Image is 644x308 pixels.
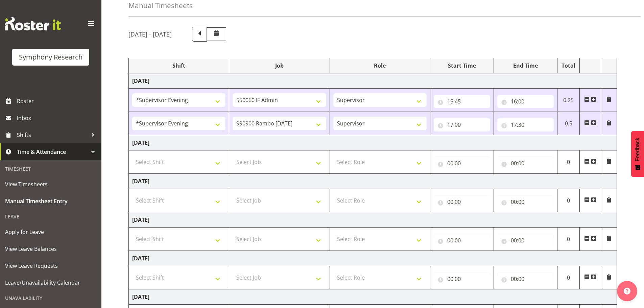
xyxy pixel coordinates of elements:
input: Click to select... [434,95,490,108]
div: Start Time [434,62,490,70]
h4: Manual Timesheets [128,2,193,9]
span: Apply for Leave [5,227,96,237]
span: Inbox [17,113,98,123]
div: Total [561,62,576,70]
span: View Leave Requests [5,261,96,271]
img: Rosterit website logo [5,17,61,30]
input: Click to select... [434,272,490,286]
td: [DATE] [129,251,617,266]
div: Shift [132,62,225,70]
div: Symphony Research [19,52,82,62]
input: Click to select... [434,234,490,247]
a: Leave/Unavailability Calendar [2,274,100,291]
img: help-xxl-2.png [624,288,630,294]
td: 0 [557,228,580,251]
input: Click to select... [434,157,490,170]
td: [DATE] [129,135,617,150]
a: View Timesheets [2,176,100,193]
td: [DATE] [129,174,617,189]
span: Roster [17,96,98,106]
h5: [DATE] - [DATE] [128,30,172,38]
span: View Leave Balances [5,244,96,254]
td: 0.5 [557,112,580,135]
td: 0.25 [557,89,580,112]
td: [DATE] [129,212,617,228]
span: View Timesheets [5,179,96,189]
td: 0 [557,189,580,212]
input: Click to select... [497,95,554,108]
input: Click to select... [497,272,554,286]
a: Apply for Leave [2,223,100,240]
td: [DATE] [129,289,617,305]
a: View Leave Balances [2,240,100,257]
span: Time & Attendance [17,147,88,157]
input: Click to select... [434,195,490,209]
span: Feedback [635,138,641,161]
a: View Leave Requests [2,257,100,274]
td: 0 [557,150,580,174]
button: Feedback - Show survey [631,131,644,177]
td: 0 [557,266,580,289]
input: Click to select... [497,234,554,247]
div: Unavailability [2,291,100,305]
a: Manual Timesheet Entry [2,193,100,210]
input: Click to select... [434,118,490,132]
input: Click to select... [497,118,554,132]
div: Job [233,62,326,70]
span: Manual Timesheet Entry [5,196,96,206]
span: Shifts [17,130,88,140]
div: Timesheet [2,162,100,176]
div: Leave [2,210,100,223]
td: [DATE] [129,73,617,89]
span: Leave/Unavailability Calendar [5,278,96,288]
input: Click to select... [497,195,554,209]
div: End Time [497,62,554,70]
div: Role [333,62,427,70]
input: Click to select... [497,157,554,170]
